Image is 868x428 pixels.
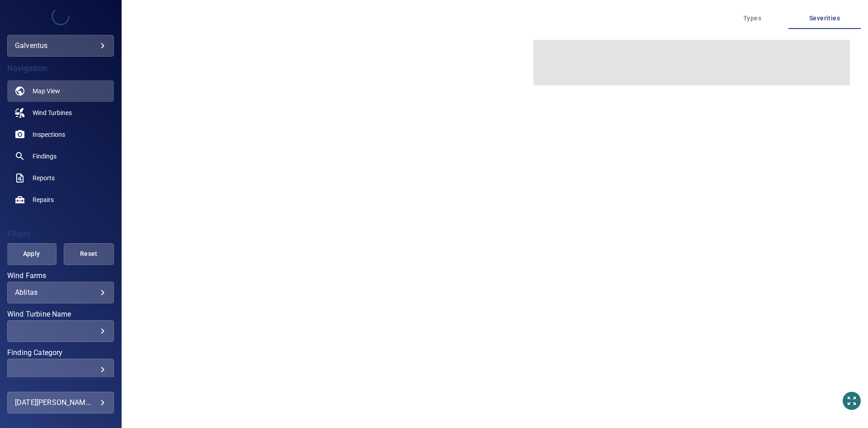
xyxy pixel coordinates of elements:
[64,243,114,265] button: Reset
[7,145,114,167] a: findings noActive
[33,152,57,161] span: Findings
[7,64,114,73] h4: Navigation
[33,173,55,183] span: Reports
[7,35,114,57] div: galventus
[6,243,57,265] button: Apply
[794,13,855,24] span: Severities
[7,102,114,124] a: windturbines noActive
[15,38,106,53] div: galventus
[15,288,106,297] div: Ablitas
[7,189,114,211] a: repairs noActive
[7,311,114,318] label: Wind Turbine Name
[33,87,60,96] span: Map View
[7,167,114,189] a: reports noActive
[7,80,114,102] a: map active
[75,248,103,260] span: Reset
[18,248,45,260] span: Apply
[7,124,114,145] a: inspections noActive
[33,195,54,204] span: Repairs
[7,272,114,279] label: Wind Farms
[15,395,106,410] div: [DATE][PERSON_NAME]
[33,108,72,117] span: Wind Turbines
[7,282,114,303] div: Wind Farms
[33,130,65,139] span: Inspections
[7,230,114,239] h4: Filters
[7,349,114,356] label: Finding Category
[7,320,114,342] div: Wind Turbine Name
[7,359,114,380] div: Finding Category
[722,13,783,24] span: Types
